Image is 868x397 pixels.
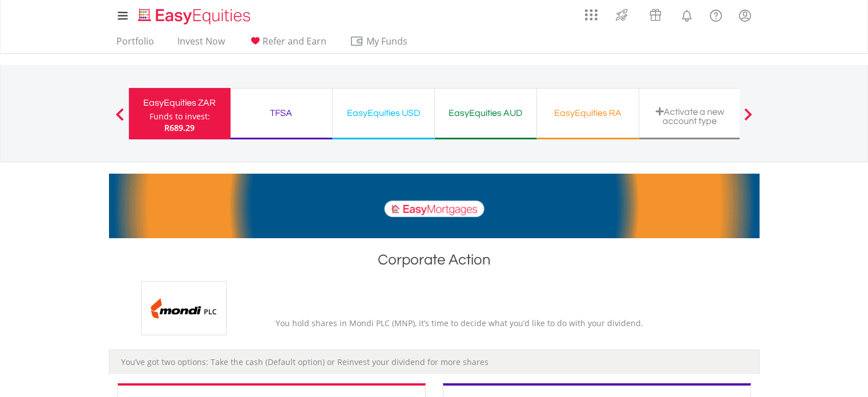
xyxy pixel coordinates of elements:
[136,7,255,26] img: EasyEquities_Logo.png
[585,9,597,21] img: grid-menu-icon.svg
[350,34,425,49] span: My Funds
[646,107,734,126] div: Activate a new account type
[276,318,643,328] span: You hold shares in Mondi PLC (MNP), it’s time to decide what you’d like to do with your dividend.
[578,3,605,21] a: AppsGrid
[109,174,760,238] img: EasyMortage Promotion Banner
[544,105,632,121] div: EasyEquities RA
[244,35,331,53] a: Refer and Earn
[121,356,488,367] span: You’ve got two options: Take the cash (Default option) or Reinvest your dividend for more shares
[639,3,672,24] a: Vouchers
[730,3,760,28] a: My Profile
[646,6,665,24] img: vouchers-v2.svg
[141,281,227,335] img: EQU.ZA.MNP.png
[237,105,325,121] div: TFSA
[164,122,195,133] span: R689.29
[136,95,224,111] div: EasyEquities ZAR
[612,6,631,24] img: thrive-v2.svg
[134,3,255,26] a: Home page
[150,111,210,122] div: Funds to invest:
[112,35,159,53] a: Portfolio
[263,35,326,47] span: Refer and Earn
[701,3,730,26] a: FAQ's and Support
[173,35,229,53] a: Invest Now
[109,250,760,275] h1: Corporate Action
[340,105,427,121] div: EasyEquities USD
[672,3,701,26] a: Notifications
[442,105,530,121] div: EasyEquities AUD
